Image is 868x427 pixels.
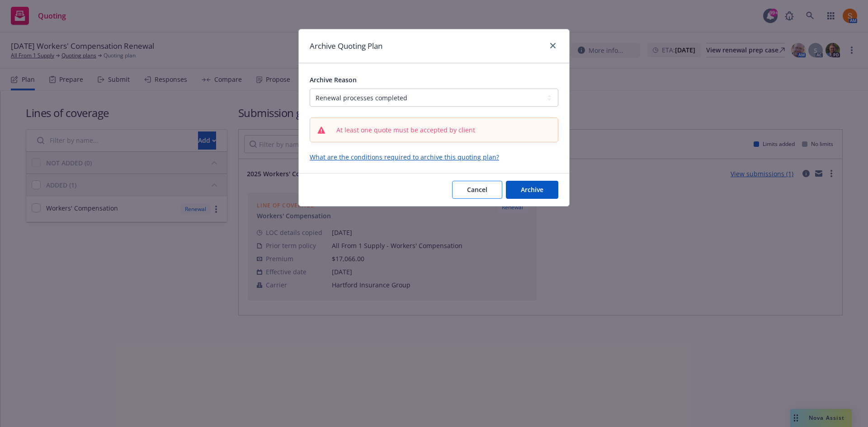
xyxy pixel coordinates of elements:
[310,75,357,84] span: Archive Reason
[521,185,543,194] span: Archive
[467,185,487,194] span: Cancel
[310,153,499,161] a: What are the conditions required to archive this quoting plan?
[336,125,475,135] span: At least one quote must be accepted by client
[310,40,382,52] h1: Archive Quoting Plan
[547,40,558,51] a: close
[506,181,558,199] button: Archive
[452,181,502,199] button: Cancel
